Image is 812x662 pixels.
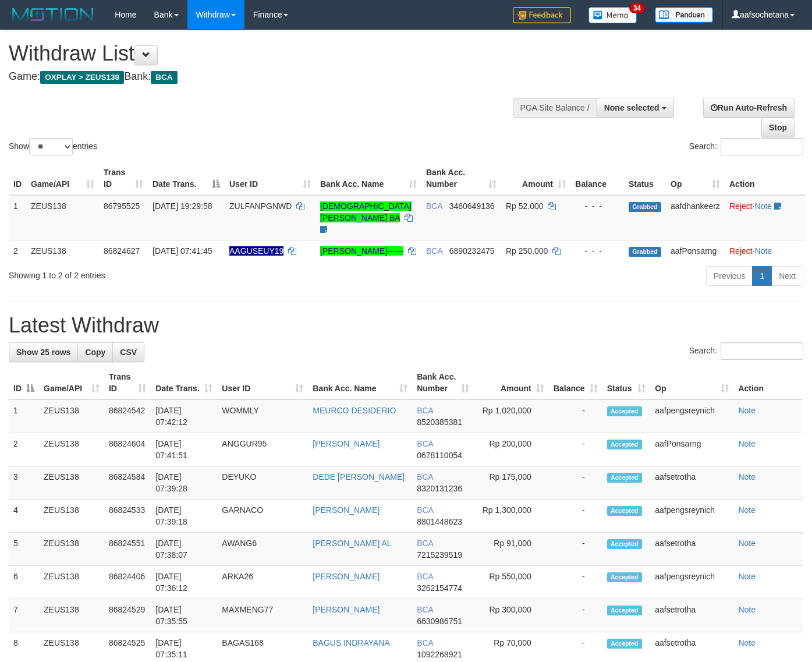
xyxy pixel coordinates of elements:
[549,399,602,433] td: -
[417,517,462,526] span: Copy 8801448623 to clipboard
[474,500,548,533] td: Rp 1,300,000
[513,7,571,23] img: Feedback.jpg
[9,399,39,433] td: 1
[39,566,104,599] td: ZEUS138
[217,466,308,500] td: DEYUKO
[449,246,495,256] span: Copy 6890232475 to clipboard
[725,162,806,195] th: Action
[607,572,642,582] span: Accepted
[151,566,217,599] td: [DATE] 07:36:12
[151,500,217,533] td: [DATE] 07:39:18
[506,201,544,211] span: Rp 52.000
[449,201,495,211] span: Copy 3460649136 to clipboard
[417,406,433,415] span: BCA
[575,245,619,257] div: - - -
[26,195,99,240] td: ZEUS138
[417,638,433,647] span: BCA
[104,201,140,211] span: 86795525
[153,201,212,211] span: [DATE] 19:29:58
[85,348,105,357] span: Copy
[729,246,753,256] a: Reject
[474,433,548,466] td: Rp 200,000
[426,246,442,256] span: BCA
[738,505,756,515] a: Note
[9,6,97,23] img: MOTION_logo.png
[689,342,803,360] label: Search:
[112,342,144,362] a: CSV
[607,606,642,615] span: Accepted
[729,201,753,211] a: Reject
[604,103,659,112] span: None selected
[313,605,380,614] a: [PERSON_NAME]
[39,466,104,500] td: ZEUS138
[650,533,733,566] td: aafsetrotha
[153,246,212,256] span: [DATE] 07:41:45
[549,366,602,399] th: Balance: activate to sort column ascending
[501,162,570,195] th: Amount: activate to sort column ascending
[315,162,421,195] th: Bank Acc. Name: activate to sort column ascending
[650,366,733,399] th: Op: activate to sort column ascending
[607,440,642,449] span: Accepted
[755,246,772,256] a: Note
[9,500,39,533] td: 4
[752,266,772,286] a: 1
[9,314,803,337] h1: Latest Withdraw
[217,366,308,399] th: User ID: activate to sort column ascending
[229,201,292,211] span: ZULFANPGNWD
[120,348,137,357] span: CSV
[650,566,733,599] td: aafpengsreynich
[755,201,772,211] a: Note
[761,118,795,137] a: Stop
[607,639,642,649] span: Accepted
[313,539,391,548] a: [PERSON_NAME] AL
[9,240,26,261] td: 2
[549,500,602,533] td: -
[607,506,642,516] span: Accepted
[313,572,380,581] a: [PERSON_NAME]
[650,599,733,632] td: aafsetrotha
[655,7,713,23] img: panduan.png
[417,484,462,493] span: Copy 8320131236 to clipboard
[151,399,217,433] td: [DATE] 07:42:12
[148,162,225,195] th: Date Trans.: activate to sort column descending
[313,638,390,647] a: BAGUS INDRAYANA
[104,566,151,599] td: 86824406
[549,466,602,500] td: -
[426,201,442,211] span: BCA
[217,599,308,632] td: MAXMENG77
[9,533,39,566] td: 5
[629,247,661,257] span: Grabbed
[39,366,104,399] th: Game/API: activate to sort column ascending
[26,240,99,261] td: ZEUS138
[313,439,380,448] a: [PERSON_NAME]
[570,162,624,195] th: Balance
[29,138,73,155] select: Showentries
[39,599,104,632] td: ZEUS138
[9,138,97,155] label: Show entries
[607,539,642,549] span: Accepted
[99,162,148,195] th: Trans ID: activate to sort column ascending
[104,433,151,466] td: 86824604
[738,406,756,415] a: Note
[320,246,403,256] a: [PERSON_NAME]------
[549,566,602,599] td: -
[703,98,795,118] a: Run Auto-Refresh
[412,366,474,399] th: Bank Acc. Number: activate to sort column ascending
[417,617,462,626] span: Copy 6630986751 to clipboard
[40,71,124,84] span: OXPLAY > ZEUS138
[588,7,637,23] img: Button%20Memo.svg
[733,366,803,399] th: Action
[738,605,756,614] a: Note
[738,472,756,482] a: Note
[151,466,217,500] td: [DATE] 07:39:28
[666,162,725,195] th: Op: activate to sort column ascending
[104,500,151,533] td: 86824533
[313,505,380,515] a: [PERSON_NAME]
[549,433,602,466] td: -
[624,162,666,195] th: Status
[104,399,151,433] td: 86824542
[104,533,151,566] td: 86824551
[474,366,548,399] th: Amount: activate to sort column ascending
[549,533,602,566] td: -
[602,366,651,399] th: Status: activate to sort column ascending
